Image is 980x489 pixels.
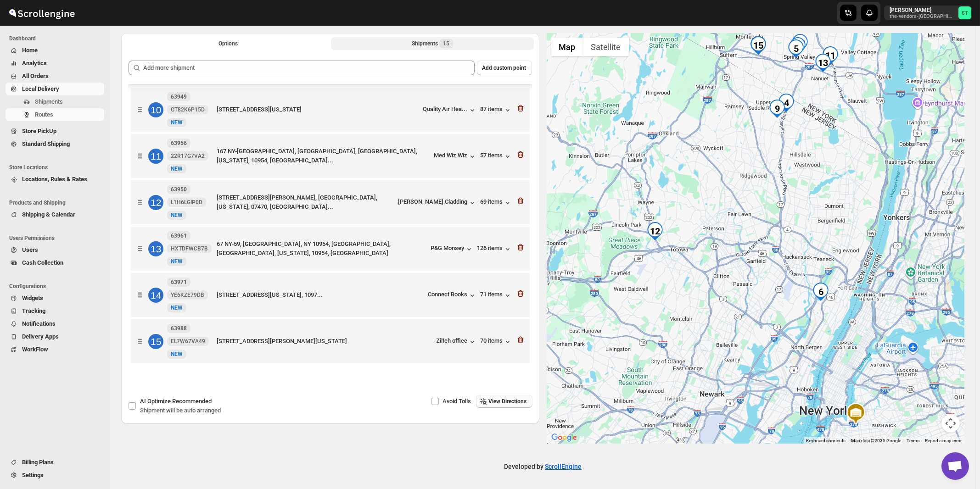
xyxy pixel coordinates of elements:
[140,398,212,405] span: AI Optimize
[148,288,163,303] div: 14
[217,337,433,346] div: [STREET_ADDRESS][PERSON_NAME][US_STATE]
[9,283,106,290] span: Configurations
[6,208,104,221] button: Shipping & Calendar
[6,173,104,186] button: Locations, Rules & Rates
[789,37,807,56] div: 14
[481,106,512,115] button: 87 items
[22,140,70,147] span: Standard Shipping
[477,244,512,254] button: 126 items
[171,351,183,357] span: NEW
[6,330,104,343] button: Delivery Apps
[777,94,795,112] div: 4
[423,106,477,115] button: Quality Air Hea...
[22,47,38,54] span: Home
[812,283,830,301] div: 6
[443,40,449,47] span: 15
[481,198,512,207] button: 69 items
[6,244,104,256] button: Users
[22,85,59,92] span: Local Delivery
[331,37,533,50] button: Selected Shipments
[148,102,163,117] div: 10
[482,64,526,72] span: Add custom point
[171,199,202,206] span: L1H6LGIP0D
[131,273,530,317] div: 1463971YE6KZE79DBNEW[STREET_ADDRESS][US_STATE], 1097...Connect Books71 items
[6,317,104,330] button: Notifications
[768,100,786,118] div: 9
[6,305,104,317] button: Tracking
[545,463,582,470] a: ScrollEngine
[431,244,474,254] div: P&G Monsey
[217,290,425,300] div: [STREET_ADDRESS][US_STATE], 1097...
[443,398,471,405] span: Avoid Tolls
[22,320,56,327] span: Notifications
[6,70,104,83] button: All Orders
[941,452,969,480] a: Open chat
[481,337,512,346] button: 70 items
[22,60,47,67] span: Analytics
[925,438,962,443] a: Report a map error
[143,61,475,75] input: Add more shipment
[171,152,205,160] span: 22R17G7VA2
[962,10,968,16] text: ST
[6,256,104,269] button: Cash Collection
[217,105,420,114] div: [STREET_ADDRESS][US_STATE]
[171,279,187,285] b: 63971
[22,246,38,253] span: Users
[172,398,212,405] span: Recommended
[22,459,54,466] span: Billing Plans
[481,152,512,161] button: 57 items
[6,456,104,469] button: Billing Plans
[6,57,104,70] button: Analytics
[131,134,530,178] div: 116395622R17G7VA2NEW167 NY-[GEOGRAPHIC_DATA], [GEOGRAPHIC_DATA], [GEOGRAPHIC_DATA], [US_STATE], 1...
[22,259,63,266] span: Cash Collection
[791,34,809,52] div: 10
[6,469,104,482] button: Settings
[171,166,183,172] span: NEW
[814,54,832,72] div: 13
[489,398,527,405] span: View Directions
[481,291,512,300] button: 71 items
[890,6,955,14] p: [PERSON_NAME]
[428,291,477,300] button: Connect Books
[423,106,468,112] div: Quality Air Hea...
[171,94,187,100] b: 63949
[22,128,56,134] span: Store PickUp
[131,319,530,363] div: 1563988EL7W67VA49NEW[STREET_ADDRESS][PERSON_NAME][US_STATE]Ziltch office70 items
[821,46,840,65] div: 11
[35,111,53,118] span: Routes
[437,337,477,346] div: Ziltch office
[6,95,104,108] button: Shipments
[171,186,187,193] b: 63950
[148,241,163,256] div: 13
[127,37,329,50] button: All Route Options
[148,334,163,349] div: 15
[22,307,45,314] span: Tracking
[806,438,846,444] button: Keyboard shortcuts
[171,258,183,265] span: NEW
[171,291,204,299] span: YE6KZE79DB
[171,245,208,252] span: HXTDFWCB7B
[412,39,453,48] div: Shipments
[477,61,532,75] button: Add custom point
[171,140,187,146] b: 63956
[884,6,972,20] button: User menu
[434,152,477,161] div: Med Wiz Wiz
[140,407,221,414] span: Shipment will be auto arranged
[35,98,63,105] span: Shipments
[171,106,205,113] span: GT82K6P15D
[171,119,183,126] span: NEW
[217,193,395,211] div: [STREET_ADDRESS][PERSON_NAME], [GEOGRAPHIC_DATA], [US_STATE], 07470, [GEOGRAPHIC_DATA]...
[7,1,76,24] img: ScrollEngine
[958,6,971,19] span: Simcha Trieger
[171,233,187,239] b: 63961
[22,176,87,183] span: Locations, Rules & Rates
[476,395,532,408] button: View Directions
[218,40,238,47] span: Options
[171,305,183,311] span: NEW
